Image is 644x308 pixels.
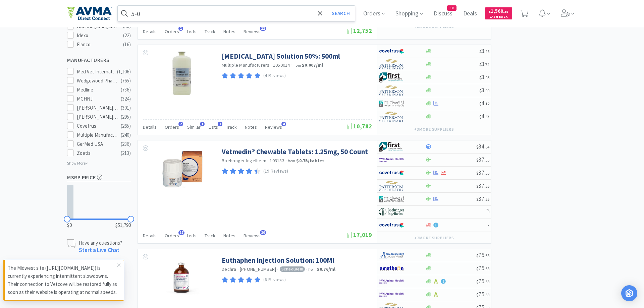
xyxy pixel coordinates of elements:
[77,149,118,157] div: Zoetis
[165,28,179,35] span: Orders
[265,124,282,130] span: Reviews
[487,221,489,229] span: -
[121,95,131,103] div: ( 324 )
[479,62,481,67] span: $
[379,263,404,273] img: 3331a67d23dc422aa21b1ec98afbf632_11.png
[79,239,122,246] p: Have any questions?
[263,168,288,175] p: (19 Reviews)
[271,62,272,68] span: ·
[160,52,203,95] img: f02fc58a486b4aa895e5aa8905b6b416_115749.jpeg
[77,41,118,49] div: Elanco
[621,285,637,301] div: Open Intercom Messenger
[143,124,157,130] span: Details
[77,113,118,121] div: [PERSON_NAME] Laboratories Direct
[484,62,489,67] span: . 74
[346,231,372,239] span: 17,019
[479,88,481,93] span: $
[79,246,119,254] a: Start a Live Chat
[479,49,481,54] span: $
[503,9,508,14] span: . 38
[121,113,131,121] div: ( 295 )
[209,124,218,130] span: Lists
[484,266,489,271] span: . 68
[244,28,261,35] span: Reviews
[379,85,404,96] img: f5e969b455434c6296c6d81ef179fa71_3.png
[77,68,118,76] div: Med Vet International Direct
[411,233,458,243] button: +2more suppliers
[484,253,489,258] span: . 68
[222,266,236,272] a: Dechra
[121,104,131,112] div: ( 301 )
[379,99,404,109] img: 4dd14cff54a648ac9e977f0c5da9bc2e_5.png
[379,290,404,300] img: f6b2451649754179b5b4e0c70c3f7cb0_2.png
[187,28,197,35] span: Lists
[476,251,489,259] span: 75
[476,142,489,150] span: 34
[187,124,201,130] span: Similar
[379,59,404,69] img: f5e969b455434c6296c6d81ef179fa71_3.png
[165,124,179,130] span: Orders
[447,6,456,10] span: 10
[77,131,118,139] div: Multiple Manufacturers
[237,266,239,272] span: ·
[327,6,355,21] button: Search
[479,75,481,80] span: $
[476,195,489,202] span: 37
[484,197,489,202] span: . 55
[476,266,478,271] span: $
[411,125,458,134] button: +3more suppliers
[222,158,266,164] a: Boehringer Ingelheim
[379,155,404,165] img: f6b2451649754179b5b4e0c70c3f7cb0_2.png
[160,256,203,299] img: 89a85d9748a94b56b621f0cca8f17483_377140.jpeg
[245,124,257,130] span: Notes
[143,233,157,239] span: Details
[160,147,203,191] img: 798b9ccb762045ac885a58be9364538c_132525.jpeg
[476,279,478,284] span: $
[121,86,131,94] div: ( 736 )
[479,73,489,81] span: 3
[187,233,197,239] span: Lists
[222,62,270,68] a: Multiple Manufacturers
[77,140,118,148] div: GerMed USA
[476,182,489,189] span: 37
[121,149,131,157] div: ( 213 )
[121,77,131,85] div: ( 765 )
[267,158,269,164] span: ·
[118,6,355,21] input: Search by item, sku, manufacturer, ingredient, size...
[379,72,404,82] img: 67d67680309e4a0bb49a5ff0391dcc42_6.png
[476,277,489,285] span: 75
[476,169,489,176] span: 37
[223,233,235,239] span: Notes
[263,276,286,284] p: (6 Reviews)
[489,15,508,19] span: Cash Back
[431,11,455,17] a: Discuss10
[484,88,489,93] span: . 99
[273,62,290,68] span: 1050014
[143,28,157,35] span: Details
[379,181,404,191] img: f5e969b455434c6296c6d81ef179fa71_3.png
[379,168,404,178] img: 77fca1acd8b6420a9015268ca798ef17_1.png
[77,86,118,94] div: Medline
[379,250,404,260] img: 7915dbd3f8974342a4dc3feb8efc1740_58.png
[479,60,489,68] span: 3
[484,144,489,149] span: . 64
[205,233,215,239] span: Track
[489,9,491,14] span: $
[121,140,131,148] div: ( 236 )
[178,230,184,235] span: 17
[200,122,205,126] span: 1
[222,147,368,156] a: Vetmedin® Chewable Tablets: 1.25mg, 50 Count
[205,28,215,35] span: Track
[346,122,372,130] span: 10,782
[296,158,324,164] strong: $0.75 / tablet
[379,46,404,56] img: 77fca1acd8b6420a9015268ca798ef17_1.png
[260,26,266,31] span: 11
[67,56,131,64] h5: Manufacturers
[263,72,286,79] p: (4 Reviews)
[291,62,292,68] span: ·
[121,122,131,130] div: ( 265 )
[476,253,478,258] span: $
[77,104,118,112] div: [PERSON_NAME] Labs
[317,266,336,272] strong: $0.76 / ml
[476,171,478,176] span: $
